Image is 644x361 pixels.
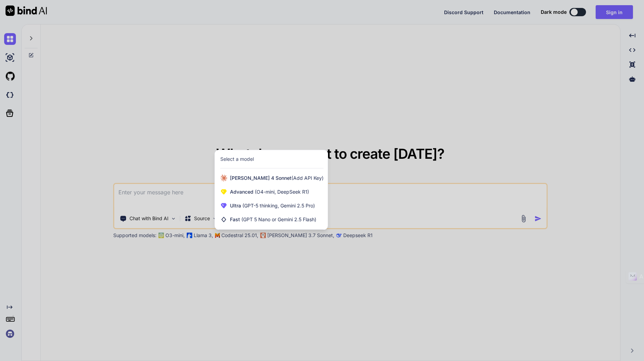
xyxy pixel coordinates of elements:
span: (Add API Key) [291,175,324,181]
span: Ultra [230,202,315,209]
span: (GPT 5 Nano or Gemini 2.5 Flash) [241,216,316,222]
span: [PERSON_NAME] 4 Sonnet [230,175,324,182]
span: (GPT-5 thinking, Gemini 2.5 Pro) [241,203,315,208]
div: Select a model [220,156,254,163]
span: Fast [230,216,316,223]
span: Advanced [230,188,309,195]
span: (O4-mini, DeepSeek R1) [253,189,309,195]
